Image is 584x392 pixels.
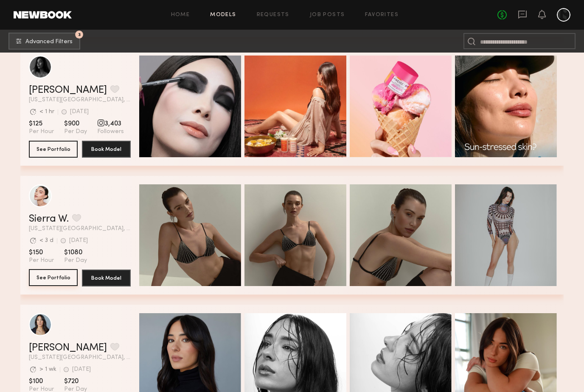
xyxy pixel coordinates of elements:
span: [US_STATE][GEOGRAPHIC_DATA], [GEOGRAPHIC_DATA] [29,226,131,232]
div: > 1 wk [39,367,56,373]
button: 3Advanced Filters [8,33,80,50]
span: Advanced Filters [25,39,73,45]
span: $150 [29,248,54,257]
button: Book Model [82,270,131,286]
a: See Portfolio [29,270,78,286]
span: $1080 [64,248,87,257]
a: Favorites [365,12,399,18]
span: Per Hour [29,257,54,264]
span: 3 [78,33,81,36]
div: < 1 hr [39,109,54,115]
button: Book Model [82,141,131,158]
div: [DATE] [72,367,91,373]
span: Per Day [64,128,87,136]
a: Home [171,12,190,18]
button: See Portfolio [29,269,78,286]
a: Models [210,12,236,18]
div: [DATE] [70,109,89,115]
a: Job Posts [310,12,345,18]
span: $720 [64,377,87,386]
a: [PERSON_NAME] [29,343,107,353]
span: $900 [64,120,87,128]
span: Per Day [64,257,87,264]
span: [US_STATE][GEOGRAPHIC_DATA], [GEOGRAPHIC_DATA] [29,355,131,361]
a: [PERSON_NAME] [29,85,107,95]
span: 3,403 [97,120,124,128]
span: $100 [29,377,54,386]
span: Followers [97,128,124,136]
button: See Portfolio [29,141,78,158]
div: < 3 d [39,238,53,244]
span: Per Hour [29,128,54,136]
span: [US_STATE][GEOGRAPHIC_DATA], [GEOGRAPHIC_DATA] [29,97,131,103]
div: [DATE] [69,238,88,244]
span: $125 [29,120,54,128]
a: Sierra W. [29,214,69,224]
a: Requests [257,12,289,18]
